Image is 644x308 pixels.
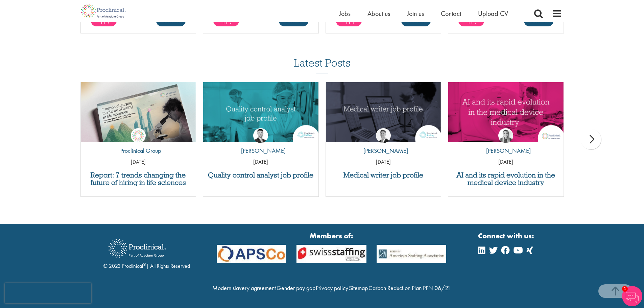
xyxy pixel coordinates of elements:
[236,128,286,159] a: Joshua Godden [PERSON_NAME]
[622,286,642,306] img: Chatbot
[203,82,318,142] a: Link to a post
[349,284,368,292] a: Sitemap
[329,171,438,179] a: Medical writer job profile
[277,284,315,292] a: Gender pay gap
[143,262,146,267] sup: ®
[103,234,190,270] div: © 2023 Proclinical | All Rights Reserved
[372,245,452,263] img: APSCo
[212,245,292,263] img: APSCo
[478,9,508,18] a: Upload CV
[103,234,171,262] img: Proclinical Recruitment
[131,128,146,143] img: Proclinical Group
[326,82,441,142] img: Medical writer job profile
[622,286,628,292] span: 1
[452,171,560,186] a: AI and its rapid evolution in the medical device industry
[316,284,348,292] a: Privacy policy
[368,284,451,292] a: Carbon Reduction Plan PPN 06/21
[81,82,196,142] a: Link to a post
[203,82,318,142] img: quality control analyst job profile
[407,9,424,18] a: Join us
[358,146,408,155] p: [PERSON_NAME]
[481,146,531,155] p: [PERSON_NAME]
[448,158,564,166] p: [DATE]
[253,128,268,143] img: Joshua Godden
[291,245,372,263] img: APSCo
[115,128,161,159] a: Proclinical Group Proclinical Group
[367,9,390,18] a: About us
[481,128,531,159] a: Hannah Burke [PERSON_NAME]
[81,82,196,147] img: Proclinical: Life sciences hiring trends report 2025
[5,283,91,303] iframe: reCAPTCHA
[498,128,513,143] img: Hannah Burke
[203,158,318,166] p: [DATE]
[448,82,564,142] a: Link to a post
[84,171,193,186] a: Report: 7 trends changing the future of hiring in life sciences
[581,129,601,149] div: next
[326,82,441,142] a: Link to a post
[448,82,564,142] img: AI and Its Impact on the Medical Device Industry | Proclinical
[115,146,161,155] p: Proclinical Group
[376,128,391,143] img: George Watson
[236,146,286,155] p: [PERSON_NAME]
[294,57,351,73] h3: Latest Posts
[217,231,447,241] strong: Members of:
[212,284,276,292] a: Modern slavery agreement
[81,158,196,166] p: [DATE]
[207,171,315,179] a: Quality control analyst job profile
[326,158,441,166] p: [DATE]
[441,9,461,18] a: Contact
[358,128,408,159] a: George Watson [PERSON_NAME]
[339,9,351,18] a: Jobs
[478,231,535,241] strong: Connect with us:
